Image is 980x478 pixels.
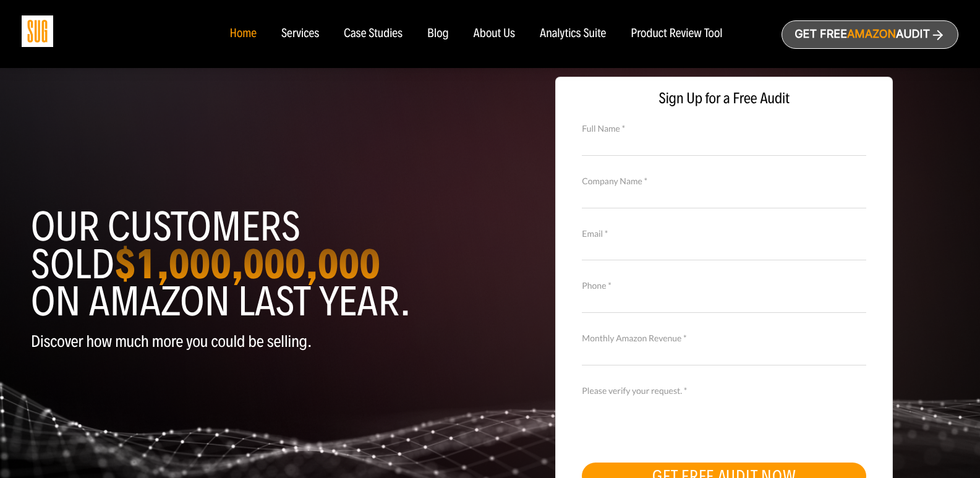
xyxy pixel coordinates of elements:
a: Home [229,27,256,41]
input: Monthly Amazon Revenue * [582,344,866,365]
a: About Us [474,27,516,41]
input: Contact Number * [582,291,866,313]
label: Please verify your request. * [582,384,866,398]
span: Sign Up for a Free Audit [568,90,880,108]
span: Amazon [847,28,896,41]
a: Product Review Tool [631,27,722,41]
label: Email * [582,227,866,241]
a: Services [281,27,319,41]
a: Blog [427,27,449,41]
p: Discover how much more you could be selling. [31,333,481,351]
input: Email * [582,239,866,260]
img: Sug [22,15,53,47]
input: Company Name * [582,186,866,208]
label: Monthly Amazon Revenue * [582,331,866,345]
a: Analytics Suite [540,27,606,41]
label: Full Name * [582,122,866,135]
label: Company Name * [582,174,866,188]
iframe: reCAPTCHA [582,396,770,444]
a: Get freeAmazonAudit [782,20,958,49]
label: Phone * [582,279,866,292]
a: Case Studies [344,27,403,41]
strong: $1,000,000,000 [114,239,380,289]
h1: Our customers sold on Amazon last year. [31,208,481,320]
input: Full Name * [582,134,866,155]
